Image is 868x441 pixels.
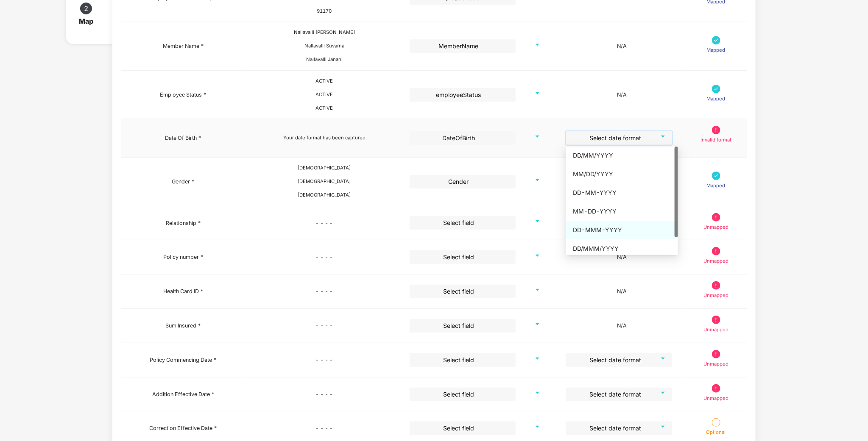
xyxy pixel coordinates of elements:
div: 91170 [253,8,396,15]
p: Optional [706,429,726,436]
div: [DEMOGRAPHIC_DATA] [253,191,396,199]
div: Nallavalli [PERSON_NAME] [253,29,396,36]
div: MM-DD-YYYY [566,202,678,220]
div: Nallavalli Suvarna [253,42,396,50]
td: N/A [559,206,685,241]
img: svg+xml;base64,PHN2ZyB4bWxucz0iaHR0cDovL3d3dy53My5vcmcvMjAwMC9zdmciIHdpZHRoPSIxNyIgaGVpZ2h0PSIxNy... [712,172,720,180]
td: - - - - [246,275,402,309]
span: MemberName [414,40,511,53]
img: svg+xml;base64,PHN2ZyB4bWxucz0iaHR0cDovL3d3dy53My5vcmcvMjAwMC9zdmciIHdpZHRoPSIxOS45OTkiIGhlaWdodD... [712,247,720,255]
p: Unmapped [703,224,728,231]
div: DD-MM-YYYY [573,188,671,197]
p: Unmapped [703,326,728,334]
td: Gender * [121,158,246,206]
td: - - - - [246,343,402,377]
td: Health Card ID * [121,275,246,309]
td: Date Of Birth * [121,119,246,158]
td: N/A [559,22,685,70]
div: ACTIVE [253,91,396,99]
img: svg+xml;base64,PHN2ZyB4bWxucz0iaHR0cDovL3d3dy53My5vcmcvMjAwMC9zdmciIHdpZHRoPSIxOS45OTkiIGhlaWdodD... [712,213,720,222]
td: - - - - [246,309,402,343]
img: svg+xml;base64,PHN2ZyB4bWxucz0iaHR0cDovL3d3dy53My5vcmcvMjAwMC9zdmciIHdpZHRoPSIxOS45OTkiIGhlaWdodD... [712,126,720,134]
div: MM-DD-YYYY [573,207,671,216]
div: [DEMOGRAPHIC_DATA] [253,178,396,186]
div: DD/MM/YYYY [566,147,678,164]
div: [DEMOGRAPHIC_DATA] [253,164,396,172]
span: Gender [414,175,511,188]
td: - - - - [246,240,402,275]
td: N/A [559,158,685,206]
img: svg+xml;base64,PHN2ZyB4bWxucz0iaHR0cDovL3d3dy53My5vcmcvMjAwMC9zdmciIHdpZHRoPSIxOS45OTkiIGhlaWdodD... [712,281,720,290]
img: svg+xml;base64,PHN2ZyB4bWxucz0iaHR0cDovL3d3dy53My5vcmcvMjAwMC9zdmciIHdpZHRoPSIxOS45OTkiIGhlaWdodD... [712,316,720,324]
span: 2 [84,5,88,12]
span: employeeStatus [414,89,511,101]
div: Map [79,14,100,28]
p: Unmapped [703,258,728,265]
td: N/A [559,309,685,343]
p: Mapped [707,95,726,103]
div: ACTIVE [253,78,396,85]
div: DD-MM-YYYY [566,184,678,202]
td: N/A [559,240,685,275]
p: Unmapped [703,292,728,300]
td: - - - - [246,377,402,412]
td: Policy number * [121,240,246,275]
img: svg+xml;base64,PHN2ZyB4bWxucz0iaHR0cDovL3d3dy53My5vcmcvMjAwMC9zdmciIHdpZHRoPSIxNyIgaGVpZ2h0PSIxNy... [712,36,720,44]
img: svg+xml;base64,PHN2ZyB4bWxucz0iaHR0cDovL3d3dy53My5vcmcvMjAwMC9zdmciIHdpZHRoPSIxNyIgaGVpZ2h0PSIxNy... [712,85,720,93]
p: Mapped [707,47,726,54]
p: Unmapped [703,395,728,402]
p: Unmapped [703,361,728,368]
td: N/A [559,275,685,309]
td: - - - - [246,206,402,241]
td: Addition Effective Date * [121,377,246,412]
td: N/A [559,71,685,119]
div: Your date format has been captured [253,134,396,142]
div: DD/MMM/YYYY [566,240,678,258]
div: MM/DD/YYYY [573,169,671,179]
div: DD-MMM-YYYY [573,225,671,235]
td: Sum Insured * [121,309,246,343]
td: Policy Commencing Date * [121,343,246,377]
td: Member Name * [121,22,246,70]
div: MM/DD/YYYY [566,165,678,183]
div: DD-MMM-YYYY [566,221,678,239]
td: Relationship * [121,206,246,241]
p: Mapped [707,182,726,190]
div: DD/MMM/YYYY [573,244,671,253]
span: DateOfBirth [414,132,511,144]
img: svg+xml;base64,PHN2ZyB4bWxucz0iaHR0cDovL3d3dy53My5vcmcvMjAwMC9zdmciIHdpZHRoPSIxOS45OTkiIGhlaWdodD... [712,384,720,393]
div: Nallavalli Janani [253,56,396,64]
p: Invalid format [701,136,731,144]
img: svg+xml;base64,PHN2ZyB4bWxucz0iaHR0cDovL3d3dy53My5vcmcvMjAwMC9zdmciIHdpZHRoPSIxOS45OTkiIGhlaWdodD... [712,350,720,358]
div: ACTIVE [253,105,396,112]
div: DD/MM/YYYY [573,151,671,160]
td: Employee Status * [121,71,246,119]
